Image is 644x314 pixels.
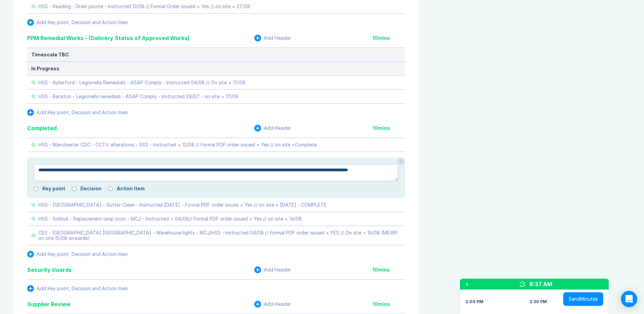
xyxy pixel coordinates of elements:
[38,94,238,99] div: HSS - Beckton - Legionella remedials - ASAP Comply - instructed 29/07 - on site = 17/09
[37,110,128,115] div: Add Key point, Decision and Action Item
[31,66,401,71] div: In Progress
[27,124,57,132] div: Completed
[372,301,405,307] div: 10 mins
[27,34,189,42] div: PPM Remedial Works - (Delivery Status of Approved Works)
[117,186,145,191] label: Action Item
[27,251,128,258] button: Add Key point, Decision and Action Item
[38,142,317,147] div: HSS - Manchester CDC - CCTV alterations - SSS - Instructed = 12/08 // Formal PDF order issued = Y...
[27,300,71,308] div: Supplier Review
[264,125,291,131] div: Add Header
[42,186,65,191] label: Key point
[530,299,547,304] div: 2:30 PM
[254,35,291,41] button: Add Header
[31,52,401,57] div: Timescale TBC
[372,35,405,41] div: 10 mins
[372,125,405,131] div: 10 mins
[38,216,302,222] div: HSS - Solihull - Replacement lamp post - MCJ - Instructed = 04/08// Formal PDF order issued = Yes...
[38,202,327,208] div: HSS - [GEOGRAPHIC_DATA] - Gutter Clean - Instructed [DATE] - Formal PDF order issues = Yes // on ...
[254,266,291,273] button: Add Header
[264,301,291,307] div: Add Header
[37,286,128,291] div: Add Key point, Decision and Action Item
[621,291,637,307] div: Open Intercom Messenger
[264,267,291,273] div: Add Header
[465,299,483,304] div: 2:00 PM
[27,285,128,292] button: Add Key point, Decision and Action Item
[38,80,245,85] div: HSS - Aylesford - Legionella Remedials - ASAP Comply - Instructed 04/08 // On site = 17/09
[264,35,291,41] div: Add Header
[372,267,405,273] div: 10 mins
[37,251,128,257] div: Add Key point, Decision and Action Item
[80,186,102,191] label: Decision
[27,266,72,274] div: Security Guards
[563,292,603,306] button: SendMinutes
[254,301,291,308] button: Add Header
[27,109,128,116] button: Add Key point, Decision and Action Item
[38,230,401,241] div: CES - [GEOGRAPHIC_DATA] [GEOGRAPHIC_DATA] - Warehouse lights - MCJ/HSS - Instructed 04/08 // Form...
[27,19,128,26] button: Add Key point, Decision and Action Item
[38,4,250,9] div: HSS - Reading - Drain picote - Instructed 13/08 // Formal Order issued = Yes // on site = 27/08
[37,20,128,25] div: Add Key point, Decision and Action Item
[254,125,291,132] button: Add Header
[529,280,552,288] div: 9:37 AM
